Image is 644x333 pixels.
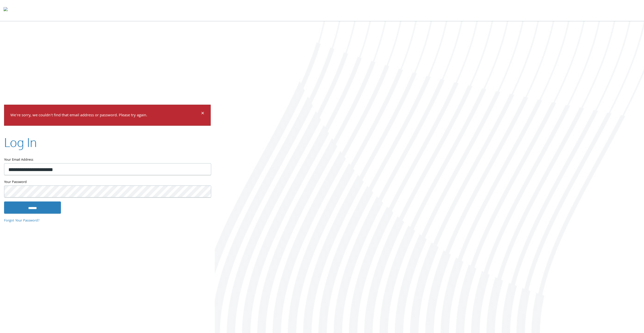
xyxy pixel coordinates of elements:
[4,134,37,151] h2: Log In
[10,112,200,119] p: We're sorry, we couldn't find that email address or password. Please try again.
[201,111,204,117] button: Dismiss alert
[4,179,211,186] label: Your Password
[201,109,204,119] span: ×
[4,5,8,15] img: todyl-logo-dark.svg
[4,218,40,224] a: Forgot Your Password?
